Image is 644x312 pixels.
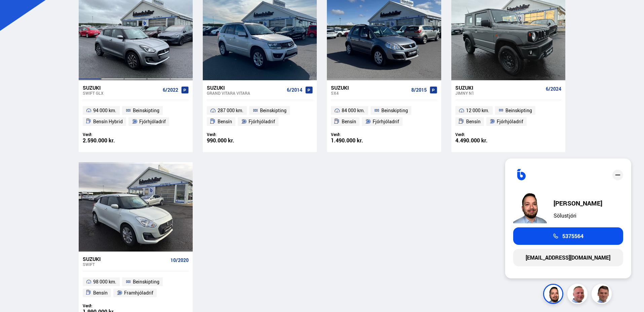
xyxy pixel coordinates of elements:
[331,132,384,137] div: Verð:
[327,80,441,152] a: Suzuki SX4 8/2015 84 000 km. Beinskipting Bensín Fjórhjóladrif Verð: 1.490.000 kr.
[218,118,232,126] span: Bensín
[546,86,561,92] span: 6/2024
[139,118,166,126] span: Fjórhjóladrif
[171,258,189,263] span: 10/2020
[93,118,123,126] span: Bensín Hybrid
[83,132,136,137] div: Verð:
[83,91,160,95] div: Swift GLX
[207,85,284,91] div: Suzuki
[554,200,602,207] div: [PERSON_NAME]
[554,213,602,219] div: Sölustjóri
[331,91,408,95] div: SX4
[331,85,408,91] div: Suzuki
[455,138,508,143] div: 4.490.000 kr.
[466,106,489,115] span: 12 000 km.
[451,80,565,152] a: Suzuki Jimny N1 6/2024 12 000 km. Beinskipting Bensín Fjórhjóladrif Verð: 4.490.000 kr.
[381,106,408,115] span: Beinskipting
[287,87,302,93] span: 6/2014
[331,138,384,143] div: 1.490.000 kr.
[342,118,356,126] span: Bensín
[562,233,583,239] span: 5375564
[544,285,564,305] img: nhp88E3Fdnt1Opn2.png
[411,87,427,93] span: 8/2015
[93,278,116,286] span: 98 000 km.
[218,106,243,115] span: 287 000 km.
[513,190,547,223] img: nhp88E3Fdnt1Opn2.png
[513,227,623,245] a: 5375564
[83,256,168,262] div: Suzuki
[163,87,178,93] span: 6/2022
[93,289,108,297] span: Bensín
[133,106,159,115] span: Beinskipting
[83,85,160,91] div: Suzuki
[207,91,284,95] div: Grand Vitara VITARA
[124,289,153,297] span: Framhjóladrif
[249,118,275,126] span: Fjórhjóladrif
[133,278,159,286] span: Beinskipting
[466,118,481,126] span: Bensín
[593,285,613,305] img: FbJEzSuNWCJXmdc-.webp
[497,118,523,126] span: Fjórhjóladrif
[83,262,168,267] div: Swift
[455,132,508,137] div: Verð:
[513,249,623,266] a: [EMAIL_ADDRESS][DOMAIN_NAME]
[79,80,193,152] a: Suzuki Swift GLX 6/2022 94 000 km. Beinskipting Bensín Hybrid Fjórhjóladrif Verð: 2.590.000 kr.
[207,138,260,143] div: 990.000 kr.
[83,138,136,143] div: 2.590.000 kr.
[5,3,26,23] button: Open LiveChat chat widget
[455,91,543,95] div: Jimny N1
[207,132,260,137] div: Verð:
[505,106,532,115] span: Beinskipting
[260,106,287,115] span: Beinskipting
[612,170,623,180] div: close
[455,85,543,91] div: Suzuki
[83,303,136,308] div: Verð:
[342,106,365,115] span: 84 000 km.
[568,285,589,305] img: siFngHWaQ9KaOqBr.png
[373,118,399,126] span: Fjórhjóladrif
[203,80,317,152] a: Suzuki Grand Vitara VITARA 6/2014 287 000 km. Beinskipting Bensín Fjórhjóladrif Verð: 990.000 kr.
[93,106,116,115] span: 94 000 km.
